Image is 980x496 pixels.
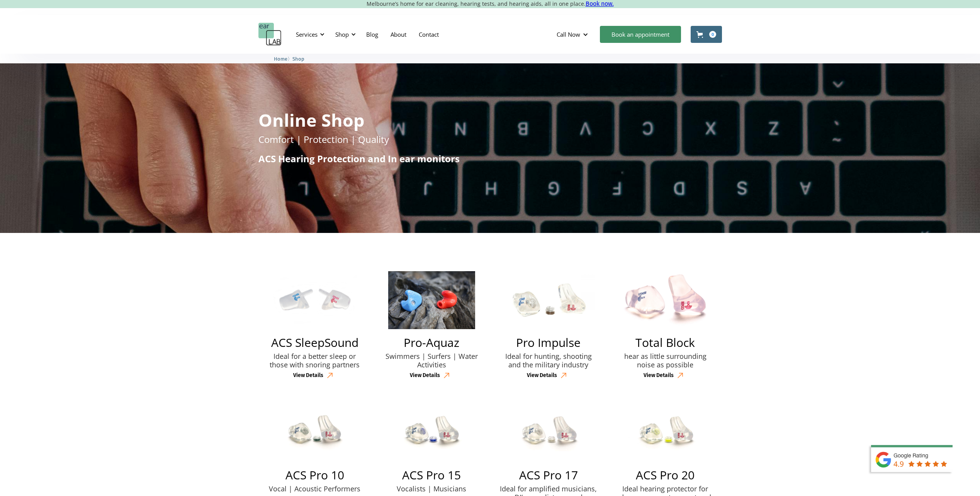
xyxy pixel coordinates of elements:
[617,352,714,369] p: hear as little surrounding noise as possible
[331,23,358,46] div: Shop
[292,56,304,62] span: Shop
[691,26,722,43] a: Open cart
[644,372,674,379] div: View Details
[623,404,707,462] img: ACS Pro 20
[274,56,287,62] span: Home
[258,111,364,129] h1: Online Shop
[274,55,287,62] a: Home
[258,152,460,165] strong: ACS Hearing Protection and In ear monitors
[375,269,488,382] a: Pro-AquazPro-AquazSwimmers | Surfers | Water ActivitiesView Details
[402,469,461,481] h2: ACS Pro 15
[335,31,349,38] div: Shop
[557,31,580,38] div: Call Now
[360,23,384,46] a: Blog
[709,31,716,38] div: 0
[635,337,695,348] h2: Total Block
[291,23,327,46] div: Services
[258,269,372,382] a: ACS SleepSoundACS SleepSoundIdeal for a better sleep or those with snoring partnersView Details
[516,337,581,348] h2: Pro Impulse
[600,26,681,43] a: Book an appointment
[383,485,481,493] p: Vocalists | Musicians
[506,404,591,462] img: ACS Pro 17
[273,271,357,329] img: ACS SleepSound
[296,31,318,38] div: Services
[258,132,389,146] p: Comfort | Protection | Quality
[609,269,722,382] a: Total BlockTotal Blockhear as little surrounding noise as possibleView Details
[384,23,413,46] a: About
[519,469,578,481] h2: ACS Pro 17
[636,469,695,481] h2: ACS Pro 20
[285,469,344,481] h2: ACS Pro 10
[293,372,323,379] div: View Details
[622,271,709,329] img: Total Block
[273,404,357,462] img: ACS Pro 10
[404,337,459,348] h2: Pro-Aquaz
[266,485,364,493] p: Vocal | Acoustic Performers
[389,404,474,462] img: ACS Pro 15
[271,337,358,348] h2: ACS SleepSound
[292,55,304,62] a: Shop
[383,352,481,369] p: Swimmers | Surfers | Water Activities
[550,23,596,46] div: Call Now
[492,269,605,382] a: Pro ImpulsePro ImpulseIdeal for hunting, shooting and the military industryView Details
[410,372,440,379] div: View Details
[258,23,282,46] a: home
[266,352,364,369] p: Ideal for a better sleep or those with snoring partners
[500,352,598,369] p: Ideal for hunting, shooting and the military industry
[388,271,475,329] img: Pro-Aquaz
[502,271,595,329] img: Pro Impulse
[413,23,445,46] a: Contact
[527,372,557,379] div: View Details
[274,55,292,63] li: 〉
